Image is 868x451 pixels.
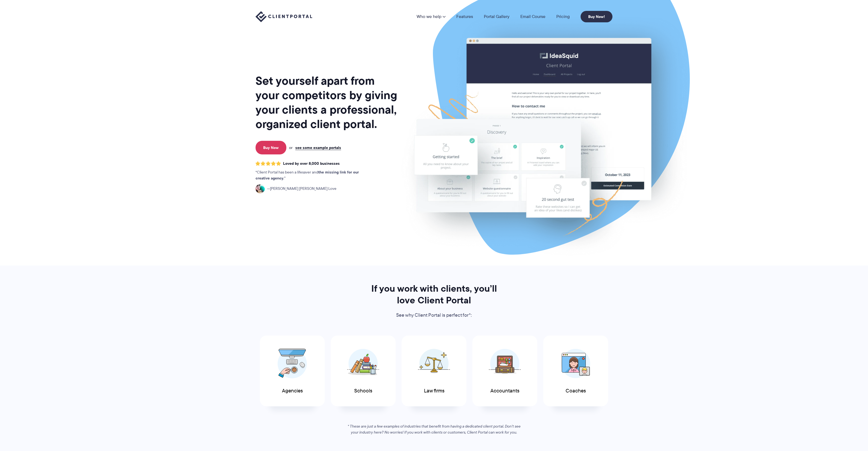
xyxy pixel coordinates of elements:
[484,14,509,19] a: Portal Gallery
[256,169,370,181] p: Client Portal has been a lifesaver and .
[267,186,336,192] span: [PERSON_NAME] [PERSON_NAME] Love
[472,336,537,407] a: Accountants
[260,336,325,407] a: Agencies
[348,423,521,435] em: * These are just a few examples of industries that benefit from having a dedicated client portal....
[295,145,341,150] a: see some example portals
[556,14,570,19] a: Pricing
[490,388,519,394] span: Accountants
[256,169,359,181] strong: the missing link for our creative agency
[282,388,303,394] span: Agencies
[520,14,545,19] a: Email Course
[364,283,504,306] h2: If you work with clients, you’ll love Client Portal
[417,14,445,19] a: Who we help
[581,11,612,22] a: Buy Now!
[256,74,398,131] h1: Set yourself apart from your competitors by giving your clients a professional, organized client ...
[354,388,372,394] span: Schools
[543,336,608,407] a: Coaches
[289,145,293,150] span: or
[424,388,444,394] span: Law firms
[256,141,286,154] a: Buy Now
[283,161,340,166] span: Loved by over 8,000 businesses
[402,336,466,407] a: Law firms
[331,336,396,407] a: Schools
[456,14,473,19] a: Features
[566,388,586,394] span: Coaches
[364,311,504,319] p: See why Client Portal is perfect for*:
